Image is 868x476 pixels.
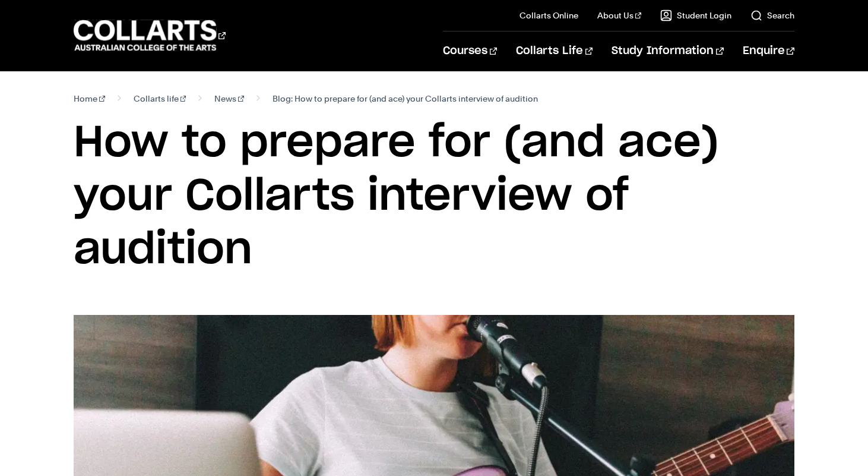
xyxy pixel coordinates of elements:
div: Go to homepage [74,18,226,52]
h1: How to prepare for (and ace) your Collarts interview of audition [74,116,794,277]
a: Study Information [612,31,723,71]
a: Enquire [743,31,794,71]
a: News [214,90,244,107]
a: Home [74,90,105,107]
a: About Us [597,10,641,21]
a: Student Login [660,10,731,21]
a: Collarts Online [519,10,578,21]
a: Collarts Life [516,31,593,71]
span: Blog: How to prepare for (and ace) your Collarts interview of audition [273,90,538,107]
a: Collarts life [134,90,186,107]
a: Courses [443,31,497,71]
a: Search [750,10,794,21]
